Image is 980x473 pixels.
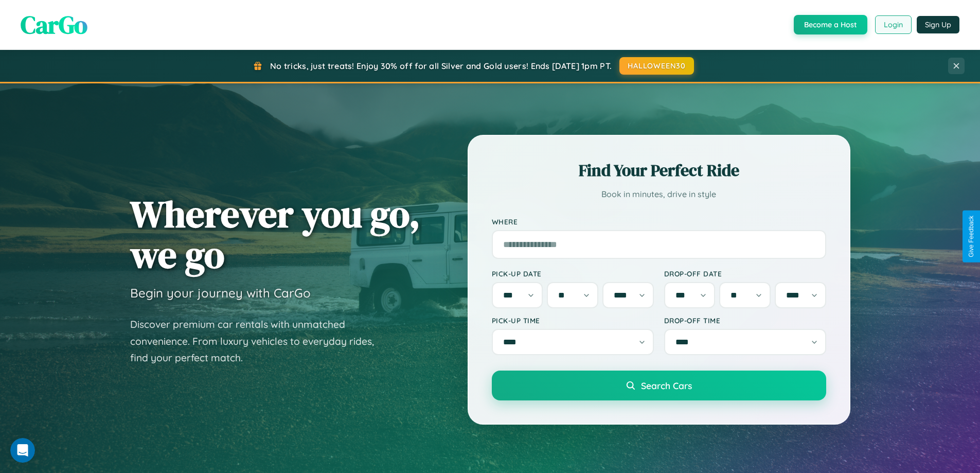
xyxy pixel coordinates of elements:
[492,217,826,226] label: Where
[492,371,826,400] button: Search Cars
[492,187,826,202] p: Book in minutes, drive in style
[130,285,311,301] h3: Begin your journey with CarGo
[968,216,975,257] div: Give Feedback
[794,15,867,34] button: Become a Host
[641,380,692,391] span: Search Cars
[875,15,912,34] button: Login
[917,16,959,33] button: Sign Up
[270,61,612,71] span: No tricks, just treats! Enjoy 30% off for all Silver and Gold users! Ends [DATE] 1pm PT.
[664,269,826,278] label: Drop-off Date
[492,269,654,278] label: Pick-up Date
[492,159,826,182] h2: Find Your Perfect Ride
[130,194,420,275] h1: Wherever you go, we go
[130,316,387,366] p: Discover premium car rentals with unmatched convenience. From luxury vehicles to everyday rides, ...
[619,57,694,75] button: HALLOWEEN30
[492,316,654,325] label: Pick-up Time
[664,316,826,325] label: Drop-off Time
[21,8,87,42] span: CarGo
[10,438,35,463] iframe: Intercom live chat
